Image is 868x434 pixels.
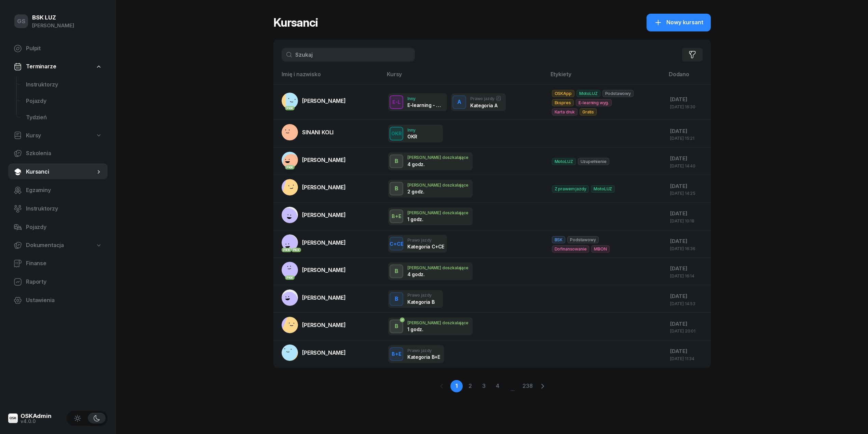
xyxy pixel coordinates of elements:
div: PKK [285,275,295,280]
span: Pulpit [26,44,102,53]
span: MotoLUZ [552,158,576,165]
span: Instruktorzy [26,204,102,213]
div: [DATE] 16:36 [670,246,705,251]
div: PKK [282,248,291,252]
a: Kursy [8,128,108,144]
span: Z prawem jazdy [552,185,589,192]
div: B+E [389,350,404,358]
span: OSKApp [552,90,574,97]
h1: Kursanci [273,16,318,29]
button: B [390,182,403,195]
span: Szkolenia [26,149,102,158]
span: Podstawowy [602,90,634,97]
div: [DATE] 20:01 [670,329,705,333]
th: Dodano [665,70,711,84]
div: 4 godz. [407,161,443,167]
div: Kategoria A [470,103,501,108]
button: B+E [390,209,403,223]
span: Dokumentacja [26,241,64,250]
div: Inny [407,128,417,132]
a: Pojazdy [8,219,108,235]
div: B [392,155,401,167]
div: [PERSON_NAME] doszkalające [407,155,469,160]
div: Inny [407,96,443,101]
span: [PERSON_NAME] [302,212,346,218]
div: C+CE [387,240,406,248]
span: [PERSON_NAME] [302,184,346,191]
span: BSK [552,236,566,243]
div: 1 godz. [407,326,443,332]
span: SINANI KOLI [302,129,334,136]
a: Finanse [8,255,108,272]
a: Kursanci [8,164,108,180]
span: Karta druk [552,108,578,116]
div: 2 godz. [407,189,443,194]
a: Pulpit [8,40,108,57]
span: GS [17,18,25,24]
span: [PERSON_NAME] [302,97,346,104]
button: C+CE [390,237,403,250]
div: [DATE] [670,264,705,273]
button: B [390,265,403,278]
a: 4 [491,380,504,392]
div: [DATE] [670,127,705,136]
div: [DATE] 10:18 [670,219,705,223]
div: OKR [389,129,405,138]
div: B [392,183,401,194]
button: B+E [390,347,403,361]
div: [DATE] 15:21 [670,136,705,140]
div: [DATE] [670,347,705,356]
span: [PERSON_NAME] [302,349,346,356]
span: Kursy [26,131,41,140]
span: ... [505,380,520,393]
a: 3 [478,380,490,392]
button: B [390,320,403,333]
a: [PERSON_NAME] [282,317,346,333]
span: Ekspres [552,99,574,106]
a: PKK[PERSON_NAME] [282,93,346,109]
a: Terminarze [8,59,108,74]
a: [PERSON_NAME] [282,344,346,361]
div: BSK LUZ [32,15,74,21]
a: Instruktorzy [21,77,108,93]
a: Pojazdy [21,93,108,109]
div: [PERSON_NAME] doszkalające [407,321,469,325]
div: PKK [285,106,295,110]
div: [DATE] [670,237,705,246]
a: Szkolenia [8,145,108,162]
a: PKK[PERSON_NAME] [282,152,346,168]
div: [DATE] [670,292,705,301]
div: [PERSON_NAME] doszkalające [407,211,469,215]
button: A [452,95,466,109]
span: MotoLUZ [591,185,615,192]
div: [DATE] [670,95,705,104]
input: Szukaj [282,48,415,62]
a: 1 [450,380,463,392]
a: [PERSON_NAME] [282,289,346,306]
div: E-learning - 90 dni [407,102,443,108]
div: Prawo jazdy [470,96,501,101]
a: Dokumentacja [8,238,108,253]
div: [PERSON_NAME] doszkalające [407,266,469,270]
div: 4 godz. [407,271,443,277]
div: Kategoria B+E [407,354,440,360]
span: Raporty [26,277,102,286]
span: Uzupełnienie [578,158,609,165]
a: [PERSON_NAME] [282,207,346,223]
a: Tydzień [21,109,108,126]
a: Ustawienia [8,292,108,309]
div: E-L [390,98,403,106]
a: SINANI KOLI [282,124,334,140]
span: [PERSON_NAME] [302,239,346,246]
span: Tydzień [26,113,102,122]
button: OKR [390,127,403,140]
div: [DATE] [670,209,705,218]
span: Dofinansowanie [552,245,589,253]
th: Imię i nazwisko [273,70,383,84]
span: E-learning wyg. [576,99,612,106]
div: PKK [291,248,301,252]
a: 238 [521,380,534,392]
span: [PERSON_NAME] [302,294,346,301]
span: MBON [591,245,609,253]
div: B [392,293,401,305]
